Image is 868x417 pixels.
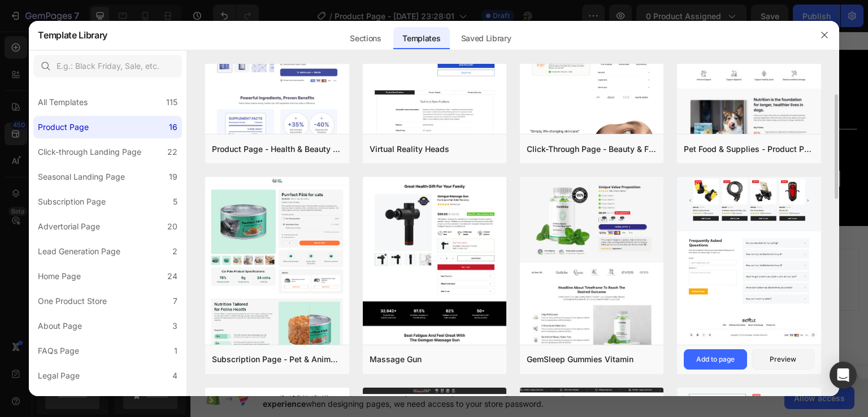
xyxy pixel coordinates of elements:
[459,63,522,79] a: Contact Us
[38,270,81,283] div: Home Page
[830,362,857,389] div: Open Intercom Messenger
[38,220,100,233] div: Advertorial Page
[38,95,88,109] div: All Templates
[172,369,177,383] div: 4
[770,354,796,364] div: Preview
[38,344,79,358] div: FAQs Page
[212,353,342,366] div: Subscription Page - Pet & Animals - Gem Cat Food - Style 4
[696,354,735,364] div: Add to page
[38,394,89,407] div: Contact Page
[530,139,557,155] img: gempages_585649225467953847-2c86a9c1-44f8-453b-a000-bd1fe16c7bf1.webp
[306,236,366,248] div: Generate layout
[332,63,441,79] a: Return & Exchange
[38,245,120,258] div: Lead Generation Page
[38,120,89,134] div: Product Page
[370,142,449,156] div: Virtual Reality Heads
[33,55,182,77] input: E.g.: Black Friday, Sale, etc.
[752,349,814,370] button: Preview
[498,139,526,155] img: gempages_432750572815254551-17058ade-d667-433d-811b-9ee803eb8540.webp
[380,250,465,260] span: then drag & drop elements
[173,195,177,208] div: 5
[38,195,106,208] div: Subscription Page
[38,294,107,308] div: One Product Store
[684,142,814,156] div: Pet Food & Supplies - Product Page with Bundle
[313,211,366,223] span: Add section
[157,63,181,79] a: FAQ
[218,236,286,248] div: Choose templates
[341,27,390,50] div: Sections
[38,319,82,333] div: About Page
[305,250,365,260] span: from URL or image
[370,353,422,366] div: Massage Gun
[169,170,177,184] div: 19
[167,270,177,283] div: 24
[166,95,177,109] div: 115
[592,139,619,155] img: gempages_585649225467953847-085d2b28-6558-4e1c-960b-4f7ff4c4b265.webp
[167,220,177,233] div: 20
[172,319,177,333] div: 3
[527,353,633,366] div: GemSleep Gummies Vitamin
[199,63,314,79] a: Delivery Information
[389,236,458,248] div: Add blank section
[38,369,80,383] div: Legal Page
[167,145,177,159] div: 22
[527,142,657,156] div: Click-Through Page - Beauty & Fitness - Cosmetic
[172,245,177,258] div: 2
[561,139,588,155] img: gempages_432750572815254551-9c0d754a-ac0a-4168-8494-d660696c9be0.webp
[231,141,448,153] p: Copyright © 2024 GemPages.
[684,349,747,370] button: Add to page
[212,142,342,156] div: Product Page - Health & Beauty - Hair Supplement
[38,20,107,50] h2: Template Library
[173,294,177,308] div: 7
[623,139,650,155] img: gempages_432750572815254551-358c0bf9-2065-4a1c-a454-534ad33e5431.webp
[172,394,177,407] div: 2
[169,120,177,134] div: 16
[38,170,125,184] div: Seasonal Landing Page
[452,27,520,50] div: Saved Library
[393,27,449,50] div: Templates
[38,145,141,159] div: Click-through Landing Page
[174,344,177,358] div: 1
[212,250,289,260] span: inspired by CRO experts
